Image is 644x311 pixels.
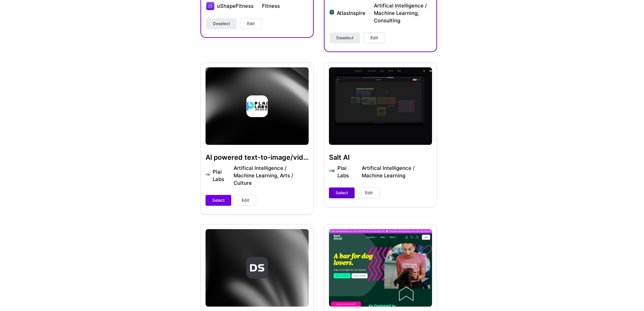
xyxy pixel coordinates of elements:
span: Edit [247,21,255,27]
button: Edit [358,187,380,198]
span: Edit [371,35,378,41]
div: AtlasInspire Artifical Intelligence / Machine Learning, Consulting [337,2,431,24]
span: Deselect [213,21,230,27]
button: Edit [235,195,256,206]
span: Select [336,190,348,196]
img: Company logo [206,2,214,10]
img: divider [257,6,259,6]
button: Deselect [330,32,360,43]
button: Select [329,187,355,198]
button: Deselect [206,18,237,29]
span: Edit [365,190,373,196]
button: Edit [363,32,385,43]
button: Select [206,195,231,206]
div: uShapeFitness Fitness [217,2,280,10]
span: Deselect [336,35,353,41]
img: Company logo [330,10,334,15]
span: Select [212,197,224,203]
img: divider [369,13,371,14]
span: Edit [242,197,249,203]
button: Edit [240,18,262,29]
